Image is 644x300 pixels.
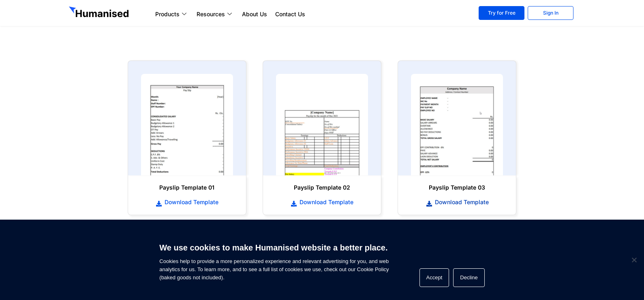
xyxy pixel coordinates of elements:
img: payslip template [141,74,233,175]
a: Download Template [406,198,508,207]
img: payslip template [411,74,503,175]
h6: We use cookies to make Humanised website a better place. [159,242,389,253]
span: Cookies help to provide a more personalized experience and relevant advertising for you, and web ... [159,238,389,282]
span: Download Template [163,198,218,206]
h6: Payslip Template 03 [406,183,508,192]
a: Contact Us [271,9,309,19]
a: Try for Free [479,6,524,20]
h6: Payslip Template 02 [271,183,373,192]
button: Decline [453,268,484,287]
a: Download Template [271,198,373,207]
span: Download Template [297,198,353,206]
a: Resources [193,9,238,19]
button: Accept [419,268,449,287]
a: About Us [238,9,271,19]
span: Decline [630,256,638,264]
a: Sign In [528,6,573,20]
a: Products [151,9,193,19]
h6: Payslip Template 01 [136,183,238,192]
a: Download Template [136,198,238,207]
img: payslip template [276,74,368,175]
span: Download Template [433,198,489,206]
img: GetHumanised Logo [69,6,131,19]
